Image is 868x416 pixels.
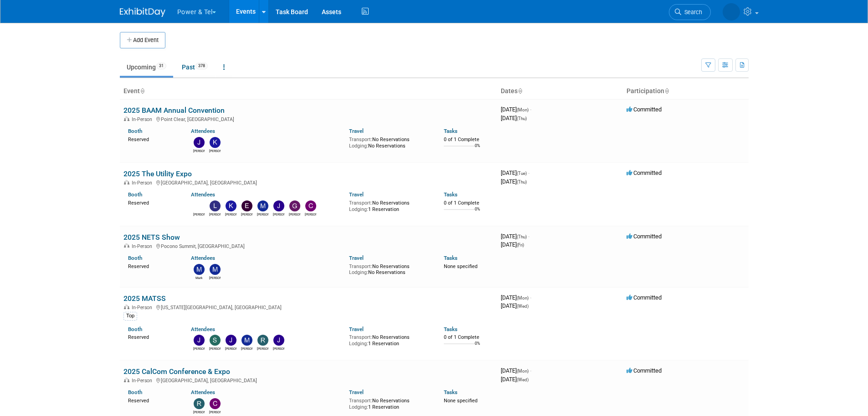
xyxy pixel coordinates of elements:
a: Tasks [444,326,457,332]
a: Attendees [191,128,215,134]
img: Rob Sanders [194,200,205,211]
img: Lydia Lott [210,200,221,211]
span: Committed [627,169,662,176]
td: 0% [475,207,480,219]
img: In-Person Event [124,116,129,121]
span: In-Person [132,180,155,186]
div: James Jones [193,148,205,153]
a: 2025 MATSS [123,294,166,303]
span: [DATE] [501,302,529,309]
div: Reserved [128,396,178,404]
a: Tasks [444,389,457,395]
span: [DATE] [501,178,527,185]
img: Robin Mayne [194,398,205,409]
a: Attendees [191,191,215,198]
div: Michael Mackeben [209,275,221,280]
span: Lodging: [349,341,368,347]
div: Point Clear, [GEOGRAPHIC_DATA] [123,115,493,122]
a: Tasks [444,191,457,198]
div: Jeff Danner [273,346,284,351]
span: In-Person [132,243,155,249]
th: Participation [623,84,749,99]
img: Melissa Seibring [723,3,740,21]
div: 0 of 1 Complete [444,137,493,143]
a: Booth [128,389,142,395]
img: In-Person Event [124,305,129,309]
div: Greg Heard [289,211,300,217]
img: Jeff Danner [273,335,284,346]
a: Sort by Participation Type [664,87,669,95]
a: 2025 BAAM Annual Convention [123,106,225,115]
div: Mike Kruszewski [257,211,268,217]
div: Jason Cook [273,211,284,217]
div: No Reservations 1 Reservation [349,396,430,410]
div: [GEOGRAPHIC_DATA], [GEOGRAPHIC_DATA] [123,179,493,186]
div: Lydia Lott [209,211,221,217]
img: ExhibitDay [120,8,165,17]
span: 31 [156,63,166,69]
span: Lodging: [349,269,368,275]
img: Mike Brems [241,335,252,346]
span: 378 [195,63,208,69]
span: Lodging: [349,404,368,410]
div: Chad Smith [209,409,221,415]
div: Kevin Wilkes [209,148,221,153]
span: Transport: [349,263,372,269]
div: No Reservations 1 Reservation [349,198,430,212]
div: Reserved [128,198,178,206]
span: (Mon) [517,295,529,300]
span: In-Person [132,305,155,311]
div: Mike Brems [241,346,252,351]
div: Reserved [128,332,178,341]
div: Top [123,312,137,320]
span: [DATE] [501,294,531,301]
span: (Thu) [517,234,527,239]
div: [US_STATE][GEOGRAPHIC_DATA], [GEOGRAPHIC_DATA] [123,303,493,311]
span: (Thu) [517,179,527,184]
a: Booth [128,326,142,332]
span: (Mon) [517,369,529,374]
span: Committed [627,233,662,240]
span: (Mon) [517,107,529,112]
img: Judd Bartley [194,335,205,346]
img: In-Person Event [124,180,129,184]
a: Attendees [191,389,215,395]
div: Edward Sudina [241,211,252,217]
a: 2025 NETS Show [123,233,180,242]
span: In-Person [132,116,155,122]
img: Ron Rafalzik [257,335,268,346]
span: (Fri) [517,242,524,247]
span: - [530,106,531,113]
div: No Reservations No Reservations [349,135,430,149]
span: [DATE] [501,115,527,121]
div: Chris Anderson [305,211,316,217]
div: Ron Rafalzik [257,346,268,351]
img: Kevin Wilkes [210,137,221,148]
a: Booth [128,255,142,261]
img: Mike Kruszewski [257,200,268,211]
th: Dates [497,84,623,99]
span: In-Person [132,378,155,384]
button: Add Event [120,32,165,48]
img: Scott Perkins [210,335,221,346]
span: - [530,367,531,374]
img: Michael Mackeben [210,264,221,275]
div: Robin Mayne [193,409,205,415]
div: Mark Monteleone [193,275,205,280]
a: Tasks [444,255,457,261]
span: Transport: [349,398,372,404]
span: (Wed) [517,377,529,382]
div: 0 of 1 Complete [444,334,493,341]
a: 2025 CalCom Conference & Expo [123,367,230,376]
a: Upcoming31 [120,58,173,76]
span: (Tue) [517,171,527,176]
span: - [528,233,529,240]
a: Travel [349,128,364,134]
a: Travel [349,191,364,198]
span: [DATE] [501,106,531,113]
a: Booth [128,128,142,134]
span: Transport: [349,137,372,142]
span: Committed [627,367,662,374]
span: Committed [627,106,662,113]
img: Greg Heard [289,200,300,211]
